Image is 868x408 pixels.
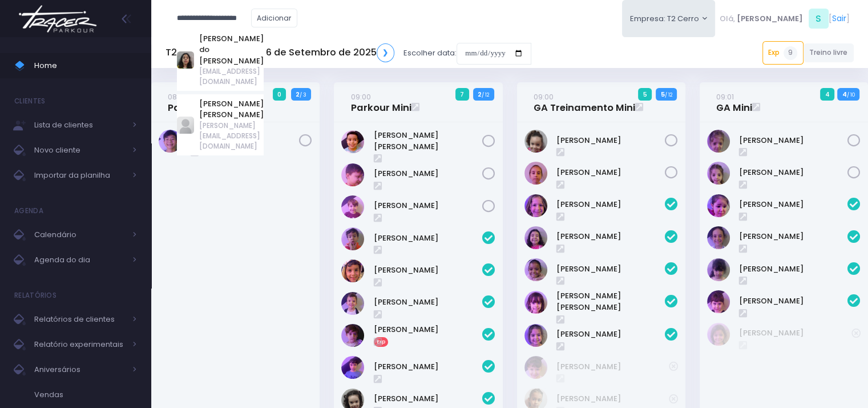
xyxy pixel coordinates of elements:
a: [PERSON_NAME] [739,167,847,178]
img: Melissa Minotti [524,324,547,347]
img: Albert Hong [159,130,181,153]
a: [PERSON_NAME] [556,263,665,275]
img: Mariana Mota Aviles [707,323,730,346]
a: [PERSON_NAME] [374,200,482,211]
small: / 12 [664,91,672,98]
span: 0 [273,88,286,101]
span: Relatórios de clientes [34,312,126,327]
a: [PERSON_NAME] [739,327,851,339]
small: / 12 [482,91,489,98]
span: Lista de clientes [34,118,126,133]
img: Lucas Pesciallo [341,356,364,379]
a: [PERSON_NAME] [739,231,847,242]
a: [PERSON_NAME] [556,199,665,210]
h4: Clientes [14,90,45,113]
a: [PERSON_NAME] [739,295,847,307]
img: Isabela Sanseverino Curvo Candido Lima [707,258,730,281]
a: [PERSON_NAME] [556,361,669,373]
small: 08:00 [168,91,188,102]
a: [PERSON_NAME] [374,361,482,373]
img: Laura Ximenes Zanini [707,290,730,313]
a: Sair [832,13,846,25]
span: [PERSON_NAME] [737,13,803,25]
a: [PERSON_NAME] [PERSON_NAME] [556,290,665,313]
a: [PERSON_NAME] [739,263,847,275]
span: 9 [784,46,797,60]
small: 09:00 [351,91,371,102]
a: [PERSON_NAME] [739,199,847,210]
img: Helena Maciel dos Santos [524,258,547,281]
img: Alice Bordini [707,130,730,153]
img: Isabela Araújo Girotto [524,356,547,379]
a: 09:01GA Mini [716,91,752,114]
img: Helena de Oliveira Mendonça [707,226,730,249]
a: [PERSON_NAME] [556,167,665,178]
img: Laura Oliveira Alves [524,162,547,185]
a: [PERSON_NAME] [374,233,482,244]
a: [PERSON_NAME] [374,393,482,405]
strong: 2 [296,90,300,99]
span: [EMAIL_ADDRESS][DOMAIN_NAME] [199,66,264,87]
img: Pedro Peloso [341,195,364,218]
a: [PERSON_NAME] [739,135,847,146]
strong: 5 [660,90,664,99]
h4: Agenda [14,199,43,222]
img: Leonardo Ito Bueno Ramos [341,130,364,153]
a: [PERSON_NAME] do [PERSON_NAME] [199,33,264,67]
a: [PERSON_NAME] [556,231,665,242]
a: [PERSON_NAME] [374,324,482,335]
strong: 2 [478,90,482,99]
span: [PERSON_NAME][EMAIL_ADDRESS][DOMAIN_NAME] [199,121,264,151]
span: Novo cliente [34,143,126,158]
img: Lorenzo Monte [341,324,364,347]
a: 09:00GA Treinamento Mini [534,91,635,114]
span: S [809,9,829,29]
small: / 3 [300,91,306,98]
a: Adicionar [251,9,298,27]
small: 09:00 [534,91,554,102]
a: [PERSON_NAME] [PERSON_NAME] [374,130,482,152]
div: Escolher data: [165,40,531,66]
div: [ ] [715,6,854,31]
h4: Relatórios [14,284,56,307]
a: [PERSON_NAME] [PERSON_NAME] [199,98,264,121]
span: Aniversários [34,362,126,377]
a: [PERSON_NAME] [374,168,482,179]
a: Exp9 [762,41,804,64]
img: Giovanna Silveira Barp [524,226,547,249]
span: Calendário [34,227,126,242]
a: [PERSON_NAME] [556,329,665,340]
img: Lucas Vidal [341,163,364,186]
h5: T2 Cerro Sábado, 6 de Setembro de 2025 [165,43,394,62]
img: Gabriel Afonso Frisch [341,292,364,315]
a: ❯ [377,43,395,62]
a: [PERSON_NAME] [556,393,669,405]
span: Importar da planilha [34,168,126,183]
img: Benjamin Franco [341,227,364,250]
a: [PERSON_NAME] [374,297,482,308]
span: Agenda do dia [34,253,126,267]
a: [PERSON_NAME] [374,265,482,276]
a: 09:00Parkour Mini [351,91,411,114]
span: Home [34,58,137,73]
small: 09:01 [716,91,734,102]
small: / 10 [847,91,855,98]
span: 7 [455,88,469,101]
a: [PERSON_NAME] [556,135,665,146]
img: Beatriz Giometti [524,194,547,217]
span: Olá, [720,13,735,25]
img: Antonella sousa bertanha [524,130,547,153]
a: 08:00Particular [168,91,216,114]
a: Treino livre [804,43,854,62]
img: Luna de Barros Guerinaud [524,291,547,314]
img: Bento Oliveira da Costa [341,259,364,282]
span: 4 [820,88,834,101]
img: Beatriz Gelber de Azevedo [707,194,730,217]
span: Relatório experimentais [34,337,126,352]
img: Clara Bordini [707,162,730,185]
strong: 4 [842,90,847,99]
span: 5 [638,88,652,101]
span: Vendas [34,387,137,402]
